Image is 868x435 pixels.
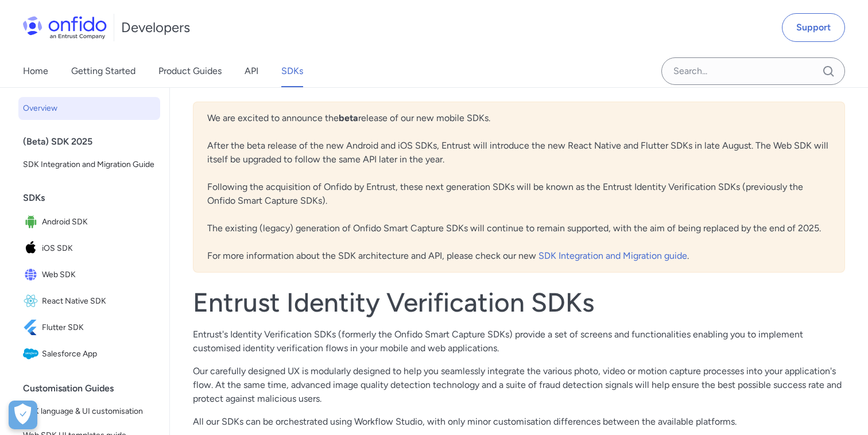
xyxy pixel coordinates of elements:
[193,102,845,273] div: We are excited to announce the release of our new mobile SDKs. After the beta release of the new ...
[23,55,48,87] a: Home
[23,267,42,283] img: IconWeb SDK
[23,187,165,209] div: SDKs
[158,55,222,87] a: Product Guides
[42,293,156,309] span: React Native SDK
[193,286,845,319] h1: Entrust Identity Verification SDKs
[18,236,160,261] a: IconiOS SDKiOS SDK
[23,130,165,153] div: (Beta) SDK 2025
[193,364,845,406] p: Our carefully designed UX is modularly designed to help you seamlessly integrate the various phot...
[23,320,42,336] img: IconFlutter SDK
[42,214,156,230] span: Android SDK
[9,401,37,429] div: Cookie Preferences
[42,267,156,283] span: Web SDK
[9,401,37,429] button: Open Preferences
[23,102,156,115] span: Overview
[18,289,160,314] a: IconReact Native SDKReact Native SDK
[18,262,160,288] a: IconWeb SDKWeb SDK
[23,240,42,257] img: IconiOS SDK
[23,377,165,400] div: Customisation Guides
[18,209,160,235] a: IconAndroid SDKAndroid SDK
[661,57,845,85] input: Onfido search input field
[18,153,160,176] a: SDK Integration and Migration Guide
[18,341,160,367] a: IconSalesforce AppSalesforce App
[782,13,845,42] a: Support
[538,250,687,261] a: SDK Integration and Migration guide
[245,55,258,87] a: API
[121,18,190,37] h1: Developers
[42,320,156,336] span: Flutter SDK
[193,415,845,429] p: All our SDKs can be orchestrated using Workflow Studio, with only minor customisation differences...
[18,315,160,340] a: IconFlutter SDKFlutter SDK
[193,328,845,355] p: Entrust's Identity Verification SDKs (formerly the Onfido Smart Capture SDKs) provide a set of sc...
[18,400,160,423] a: SDK language & UI customisation
[23,346,42,362] img: IconSalesforce App
[339,112,358,123] b: beta
[23,293,42,309] img: IconReact Native SDK
[23,214,42,230] img: IconAndroid SDK
[23,158,156,172] span: SDK Integration and Migration Guide
[281,55,303,87] a: SDKs
[18,97,160,120] a: Overview
[23,16,107,39] img: Onfido Logo
[42,240,156,257] span: iOS SDK
[71,55,135,87] a: Getting Started
[23,405,156,418] span: SDK language & UI customisation
[42,346,156,362] span: Salesforce App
